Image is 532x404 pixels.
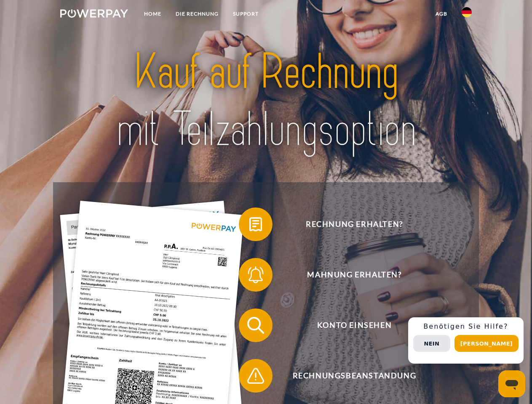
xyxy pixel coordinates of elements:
img: qb_bell.svg [245,264,266,285]
h3: Benötigen Sie Hilfe? [413,322,519,331]
button: [PERSON_NAME] [454,335,519,352]
iframe: Schaltfläche zum Öffnen des Messaging-Fensters [498,370,525,397]
button: Nein [413,335,450,352]
img: qb_bill.svg [245,214,266,235]
img: de [462,7,472,17]
a: DIE RECHNUNG [168,6,226,21]
button: Rechnungsbeanstandung [239,359,458,393]
span: Rechnungsbeanstandung [251,359,457,393]
span: Konto einsehen [251,308,457,342]
img: logo-powerpay-white.svg [60,9,128,18]
a: Home [137,6,168,21]
span: Rechnung erhalten? [251,207,457,241]
a: SUPPORT [226,6,266,21]
a: agb [428,6,454,21]
img: qb_search.svg [245,315,266,336]
span: Mahnung erhalten? [251,258,457,292]
button: Mahnung erhalten? [239,258,458,292]
button: Konto einsehen [239,308,458,342]
button: Rechnung erhalten? [239,207,458,241]
div: Schnellhilfe [408,317,524,364]
img: title-powerpay_de.svg [80,40,452,161]
img: qb_warning.svg [245,365,266,386]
